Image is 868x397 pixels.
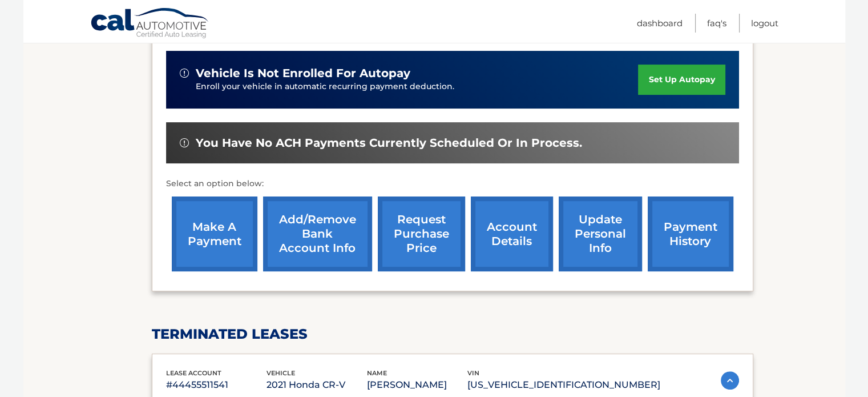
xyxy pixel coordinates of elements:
[638,65,725,95] a: set up autopay
[166,377,267,393] p: #44455511541
[267,377,367,393] p: 2021 Honda CR-V
[559,197,642,271] a: update personal info
[467,369,479,377] span: vin
[378,197,465,271] a: request purchase price
[172,197,257,271] a: make a payment
[707,14,726,33] a: FAQ's
[367,369,387,377] span: name
[90,7,210,41] a: Cal Automotive
[263,197,372,271] a: Add/Remove bank account info
[267,369,295,377] span: vehicle
[471,197,553,271] a: account details
[196,136,582,150] span: You have no ACH payments currently scheduled or in process.
[648,197,733,271] a: payment history
[751,14,778,33] a: Logout
[180,138,189,147] img: alert-white.svg
[637,14,683,33] a: Dashboard
[196,81,639,93] p: Enroll your vehicle in automatic recurring payment deduction.
[367,377,467,393] p: [PERSON_NAME]
[467,377,660,393] p: [US_VEHICLE_IDENTIFICATION_NUMBER]
[166,369,221,377] span: lease account
[166,177,739,191] p: Select an option below:
[196,66,410,81] span: vehicle is not enrolled for autopay
[152,326,753,343] h2: terminated leases
[721,371,739,390] img: accordion-active.svg
[180,69,189,78] img: alert-white.svg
